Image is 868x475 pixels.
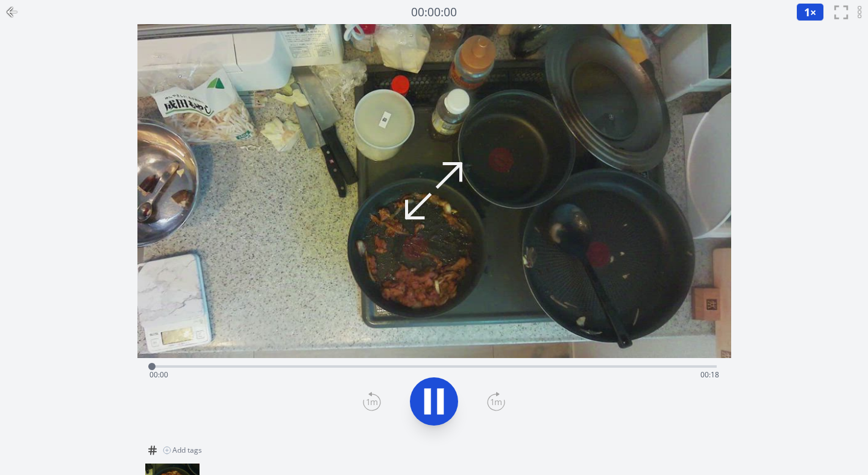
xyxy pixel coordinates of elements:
[700,370,719,380] span: 00:18
[158,441,207,460] button: Add tags
[804,5,810,19] span: 1
[411,4,457,21] a: 00:00:00
[172,445,202,455] span: Add tags
[796,3,824,21] button: 1×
